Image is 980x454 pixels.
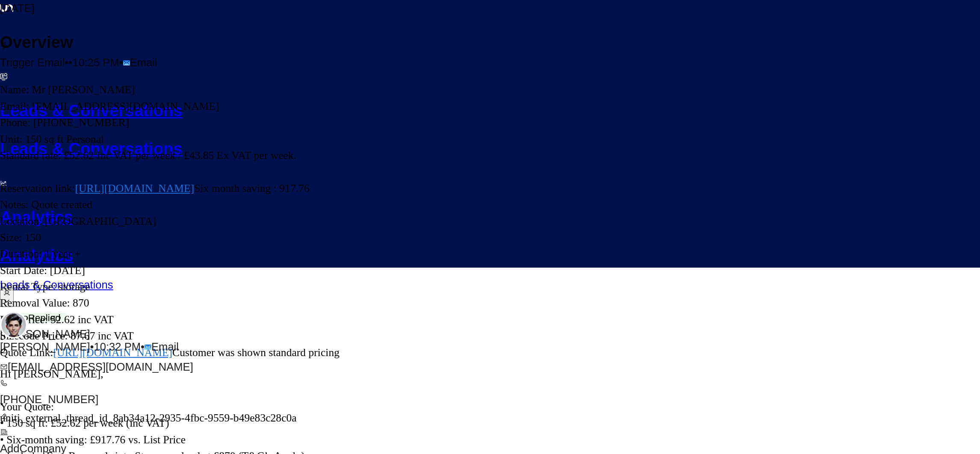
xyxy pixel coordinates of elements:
[151,341,179,353] span: Email
[141,341,145,353] span: •
[68,56,72,68] span: •
[90,341,94,353] span: •
[119,56,123,68] span: •
[72,56,119,68] span: 10:25 PM
[65,56,68,68] span: •
[75,182,195,195] a: [URL][DOMAIN_NAME]
[130,56,157,68] span: Email
[94,341,141,353] span: 10:32 PM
